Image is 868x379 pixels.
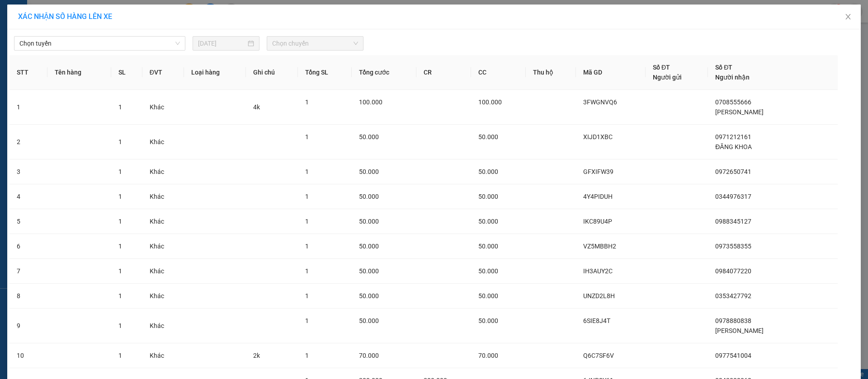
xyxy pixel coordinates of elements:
[715,218,751,225] span: 0988345127
[715,108,764,116] span: [PERSON_NAME]
[715,327,764,334] span: [PERSON_NAME]
[9,234,47,259] td: 6
[9,309,47,343] td: 9
[142,234,184,259] td: Khác
[142,90,184,125] td: Khác
[715,352,751,359] span: 0977541004
[18,12,112,21] span: XÁC NHẬN SỐ HÀNG LÊN XE
[9,55,47,90] th: STT
[715,64,732,71] span: Số ĐT
[478,168,498,175] span: 50.000
[118,168,122,175] span: 1
[359,292,379,299] span: 50.000
[359,193,379,200] span: 50.000
[715,168,751,175] span: 0972650741
[305,98,309,106] span: 1
[715,193,751,200] span: 0344976317
[198,38,246,48] input: 13/08/2025
[526,55,576,90] th: Thu hộ
[118,138,122,145] span: 1
[142,209,184,234] td: Khác
[118,292,122,299] span: 1
[715,317,751,324] span: 0978880838
[359,218,379,225] span: 50.000
[272,37,358,50] span: Chọn chuyến
[305,267,309,275] span: 1
[142,284,184,309] td: Khác
[142,159,184,184] td: Khác
[478,98,502,106] span: 100.000
[298,55,352,90] th: Tổng SL
[142,184,184,209] td: Khác
[583,168,613,175] span: GFXIFW39
[715,143,751,150] span: ĐĂNG KHOA
[715,98,751,106] span: 0708555666
[142,309,184,343] td: Khác
[471,55,526,90] th: CC
[835,5,861,30] button: Close
[253,352,260,359] span: 2k
[111,55,142,90] th: SL
[352,55,416,90] th: Tổng cước
[583,243,616,250] span: VZ5MBBH2
[9,125,47,159] td: 2
[478,352,498,359] span: 70.000
[9,184,47,209] td: 4
[359,243,379,250] span: 50.000
[47,55,111,90] th: Tên hàng
[715,74,750,81] span: Người nhận
[305,317,309,324] span: 1
[305,218,309,225] span: 1
[359,352,379,359] span: 70.000
[9,159,47,184] td: 3
[305,133,309,140] span: 1
[142,125,184,159] td: Khác
[305,243,309,250] span: 1
[583,193,613,200] span: 4Y4PIDUH
[118,193,122,200] span: 1
[478,267,498,275] span: 50.000
[478,292,498,299] span: 50.000
[583,98,617,106] span: 3FWGNVQ6
[715,133,751,140] span: 0971212161
[9,259,47,284] td: 7
[118,243,122,250] span: 1
[653,74,682,81] span: Người gửi
[305,352,309,359] span: 1
[583,218,612,225] span: IKC89U4P
[305,168,309,175] span: 1
[478,193,498,200] span: 50.000
[9,90,47,125] td: 1
[359,168,379,175] span: 50.000
[478,133,498,140] span: 50.000
[142,259,184,284] td: Khác
[142,343,184,368] td: Khác
[359,267,379,275] span: 50.000
[118,352,122,359] span: 1
[9,284,47,309] td: 8
[583,292,615,299] span: UNZD2L8H
[844,13,852,20] span: close
[118,103,122,111] span: 1
[583,352,614,359] span: Q6C7SF6V
[305,292,309,299] span: 1
[715,243,751,250] span: 0973558355
[653,64,670,71] span: Số ĐT
[359,317,379,324] span: 50.000
[9,343,47,368] td: 10
[118,322,122,329] span: 1
[359,98,382,106] span: 100.000
[359,133,379,140] span: 50.000
[583,317,610,324] span: 6SIE8J4T
[118,267,122,275] span: 1
[253,103,260,111] span: 4k
[478,218,498,225] span: 50.000
[478,243,498,250] span: 50.000
[19,37,180,50] span: Chọn tuyến
[118,218,122,225] span: 1
[184,55,246,90] th: Loại hàng
[715,267,751,275] span: 0984077220
[715,292,751,299] span: 0353427792
[576,55,646,90] th: Mã GD
[478,317,498,324] span: 50.000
